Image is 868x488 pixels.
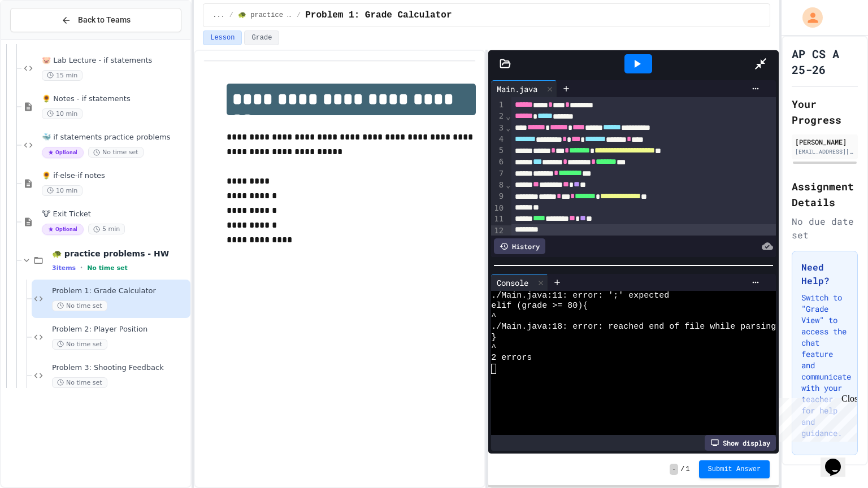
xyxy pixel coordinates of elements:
[491,343,496,353] span: ^
[42,185,83,196] span: 10 min
[491,322,776,332] span: ./Main.java:18: error: reached end of file while parsing
[491,134,505,145] div: 4
[88,224,125,234] span: 5 min
[491,277,534,289] div: Console
[42,147,84,158] span: Optional
[52,325,188,334] span: Problem 2: Player Position
[244,30,279,45] button: Grade
[42,94,188,104] span: 🌻 Notes - if statements
[801,260,848,287] h3: Need Help?
[491,80,557,97] div: Main.java
[795,147,854,156] div: [EMAIL_ADDRESS][DOMAIN_NAME]
[801,292,848,439] p: Switch to "Grade View" to access the chat feature and communicate with your teacher for help and ...
[42,224,84,235] span: Optional
[795,137,854,147] div: [PERSON_NAME]
[52,286,188,296] span: Problem 1: Grade Calculator
[42,133,188,142] span: 🐳 if statements practice problems
[505,180,511,189] span: Fold line
[491,83,543,95] div: Main.java
[699,460,770,478] button: Submit Answer
[42,70,83,81] span: 15 min
[491,333,496,343] span: }
[5,5,78,72] div: Chat with us now!Close
[491,213,505,225] div: 11
[491,291,669,301] span: ./Main.java:11: error: ';' expected
[238,11,292,20] span: 🐢 practice problems - HW
[491,99,505,111] div: 1
[792,46,858,77] h1: AP CS A 25-26
[821,443,857,477] iframe: chat widget
[505,123,511,132] span: Fold line
[80,263,83,272] span: •
[792,178,858,210] h2: Assignment Details
[491,203,505,214] div: 10
[52,377,107,388] span: No time set
[791,5,826,30] div: My Account
[52,249,188,259] span: 🐢 practice problems - HW
[10,8,181,32] button: Back to Teams
[42,171,188,181] span: 🌻 if-else-if notes
[305,8,452,22] span: Problem 1: Grade Calculator
[491,225,505,237] div: 12
[792,96,858,128] h2: Your Progress
[87,264,128,272] span: No time set
[78,14,131,26] span: Back to Teams
[494,238,545,254] div: History
[52,363,188,373] span: Problem 3: Shooting Feedback
[491,191,505,202] div: 9
[705,435,776,451] div: Show display
[491,156,505,168] div: 6
[505,112,511,121] span: Fold line
[491,180,505,191] div: 8
[297,11,301,20] span: /
[42,56,188,66] span: 🐷 Lab Lecture - if statements
[52,300,107,311] span: No time set
[203,30,242,45] button: Lesson
[491,312,496,322] span: ^
[52,264,76,272] span: 3 items
[774,394,857,442] iframe: chat widget
[229,11,233,20] span: /
[491,274,548,291] div: Console
[708,465,761,474] span: Submit Answer
[491,145,505,156] div: 5
[491,111,505,122] div: 2
[491,168,505,180] div: 7
[42,210,188,219] span: 🐮 Exit Ticket
[670,464,678,475] span: -
[212,11,225,20] span: ...
[491,301,588,311] span: elif (grade >= 80){
[42,108,83,119] span: 10 min
[680,465,684,474] span: /
[685,465,689,474] span: 1
[491,123,505,134] div: 3
[792,215,858,242] div: No due date set
[491,353,532,363] span: 2 errors
[88,147,144,158] span: No time set
[52,339,107,350] span: No time set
